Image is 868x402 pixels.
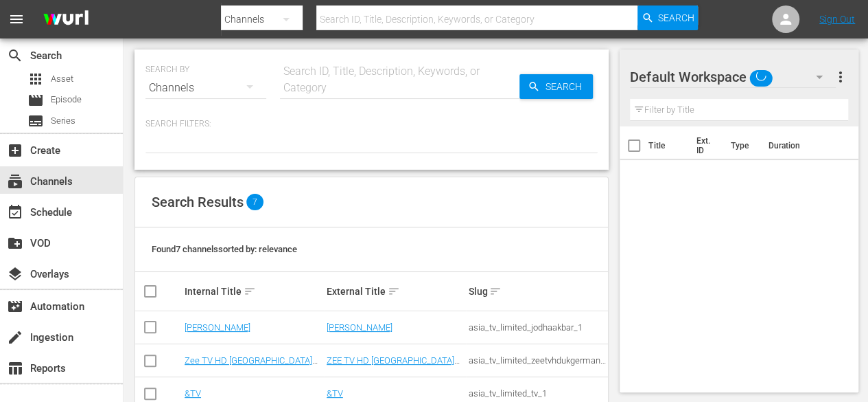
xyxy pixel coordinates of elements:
[7,298,23,315] span: Automation
[7,360,23,377] span: Reports
[722,126,760,165] th: Type
[688,126,723,165] th: Ext. ID
[33,3,99,36] img: ans4CAIJ8jUAAAAAAAAAAAAAAAAAAAAAAAAgQb4GAAAAAAAAAAAAAAAAAAAAAAAAJMjXAAAAAAAAAAAAAAAAAAAAAAAAgAT5G...
[185,322,250,333] a: [PERSON_NAME]
[540,74,593,99] span: Search
[51,72,73,86] span: Asset
[27,113,44,129] span: Series
[327,322,392,333] a: [PERSON_NAME]
[327,355,460,376] a: ZEE TV HD [GEOGRAPHIC_DATA] ([GEOGRAPHIC_DATA])
[7,173,23,190] span: Channels
[185,388,201,399] a: &TV
[388,285,400,298] span: sort
[468,355,606,366] div: asia_tv_limited_zeetvhdukgermany_1
[7,329,23,346] span: Ingestion
[152,244,297,254] span: Found 7 channels sorted by: relevance
[185,283,322,300] div: Internal Title
[327,388,343,399] a: &TV
[280,63,519,96] div: Search ID, Title, Description, Keywords, or Category
[468,283,606,300] div: Slug
[468,322,606,333] div: asia_tv_limited_jodhaakbar_1
[27,71,44,87] span: Asset
[7,142,23,159] span: Create
[244,285,256,298] span: sort
[51,93,82,107] span: Episode
[519,74,593,99] button: Search
[832,69,848,85] span: more_vert
[185,355,318,376] a: Zee TV HD [GEOGRAPHIC_DATA] ([GEOGRAPHIC_DATA])
[145,69,266,107] div: Channels
[327,283,465,300] div: External Title
[246,194,263,210] span: 7
[51,114,75,128] span: Series
[7,47,23,64] span: Search
[648,126,688,165] th: Title
[630,58,836,96] div: Default Workspace
[145,118,598,130] p: Search Filters:
[658,5,694,30] span: Search
[7,266,23,282] span: Overlays
[468,388,606,399] div: asia_tv_limited_tv_1
[7,235,23,252] span: VOD
[832,60,848,93] button: more_vert
[637,5,698,30] button: Search
[152,194,244,210] span: Search Results
[8,11,25,27] span: menu
[760,126,842,165] th: Duration
[819,14,855,25] a: Sign Out
[489,285,502,298] span: sort
[27,92,44,109] span: Episode
[7,204,23,221] span: Schedule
